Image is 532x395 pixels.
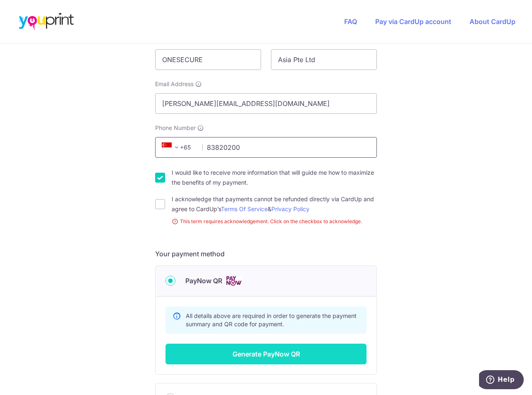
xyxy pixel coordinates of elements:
button: Generate PayNow QR [165,344,367,364]
input: Email address [155,93,377,114]
span: PayNow QR [185,276,222,286]
span: Email Address [155,80,194,88]
a: FAQ [344,17,357,26]
span: +65 [159,142,197,152]
img: Cards logo [225,276,242,286]
span: +65 [162,142,182,152]
label: I would like to receive more information that will guide me how to maximize the benefits of my pa... [172,168,377,188]
iframe: Opens a widget where you can find more information [479,370,524,391]
h5: Your payment method [155,249,377,259]
input: First name [155,49,261,70]
input: Last name [271,49,377,70]
a: Pay via CardUp account [375,17,451,26]
label: I acknowledge that payments cannot be refunded directly via CardUp and agree to CardUp’s & [172,194,377,214]
small: This term requires acknowledgement. Click on the checkbox to acknowledge. [172,217,377,226]
span: All details above are required in order to generate the payment summary and QR code for payment. [186,312,357,328]
a: Terms Of Service [221,205,268,212]
a: Privacy Policy [271,205,309,212]
span: Phone Number [155,124,196,132]
div: PayNow QR Cards logo [165,276,367,286]
a: About CardUp [470,17,515,26]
